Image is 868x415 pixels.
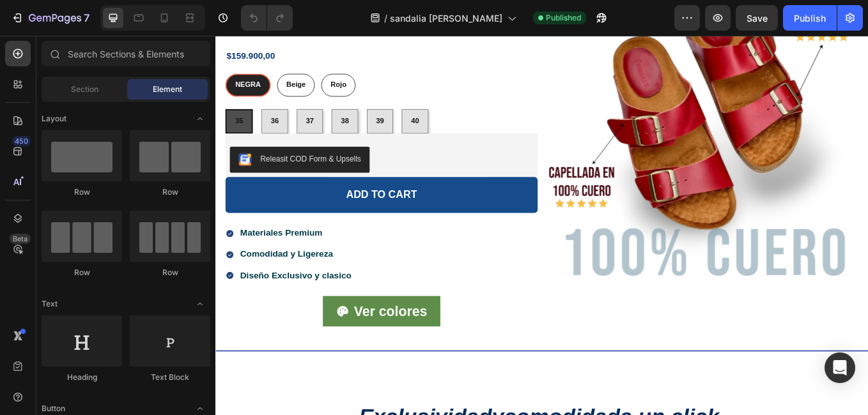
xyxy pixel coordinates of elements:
[153,84,182,95] span: Element
[190,109,210,129] span: Toggle open
[190,294,210,314] span: Toggle open
[162,313,249,335] p: Ver colores
[130,267,210,278] div: Row
[52,138,171,151] div: Releasit COD Form & Upsells
[17,130,181,161] button: Releasit COD Form & Upsells
[12,136,31,146] div: 450
[747,13,768,24] span: Save
[71,84,98,95] span: Section
[42,186,122,198] div: Row
[27,138,42,153] img: CKKYs5695_ICEAE=.webp
[130,186,210,198] div: Row
[783,5,837,31] button: Publish
[29,251,138,262] strong: Comodidad y Ligereza
[153,179,237,195] div: Add to cart
[384,11,387,25] span: /
[42,372,122,383] div: Heading
[42,403,65,414] span: Button
[5,5,95,31] button: 7
[42,267,122,278] div: Row
[736,5,778,31] button: Save
[29,226,125,237] strong: Materiales Premium
[794,11,826,25] div: Publish
[84,10,89,26] p: 7
[42,113,66,124] span: Layout
[126,306,264,342] a: Ver colores
[42,41,210,66] input: Search Sections & Elements
[130,372,210,383] div: Text Block
[42,298,58,310] span: Text
[12,166,378,209] button: Add to cart
[546,12,581,24] span: Published
[241,5,293,31] div: Undo/Redo
[390,11,502,25] span: sandalia [PERSON_NAME]
[10,234,31,244] div: Beta
[825,352,855,383] div: Open Intercom Messenger
[229,95,238,105] span: 40
[215,36,868,415] iframe: Design area
[29,276,160,287] strong: Diseño Exclusivo y clasico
